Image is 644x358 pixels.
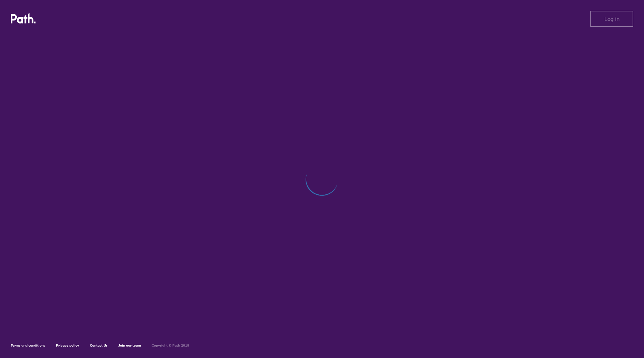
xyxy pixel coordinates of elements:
button: Log in [590,11,633,27]
h6: Copyright © Path 2018 [152,344,189,348]
a: Privacy policy [56,343,79,348]
a: Contact Us [90,343,108,348]
a: Terms and conditions [11,343,45,348]
span: Log in [604,16,620,22]
a: Join our team [118,343,141,348]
